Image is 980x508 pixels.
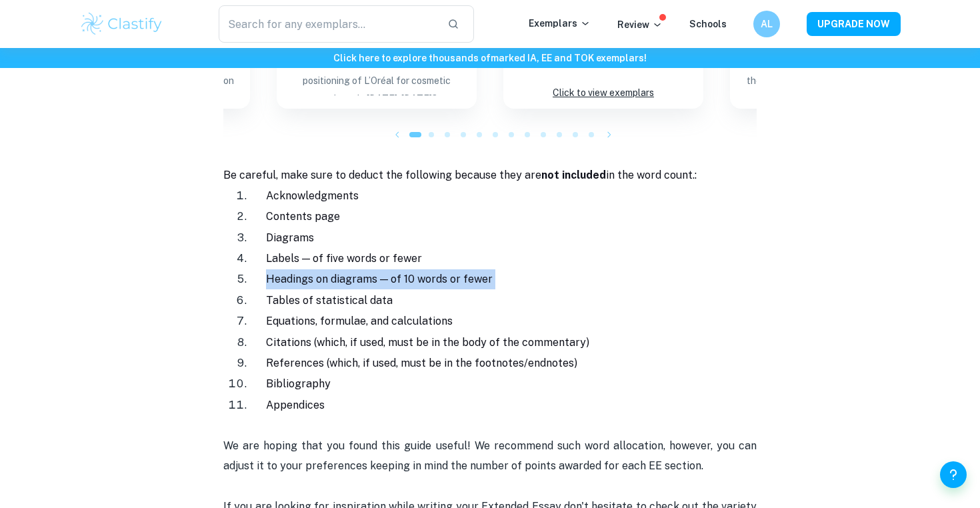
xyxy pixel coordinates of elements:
[266,252,422,265] span: Labels — of five words or fewer
[79,11,164,37] img: Clastify logo
[266,273,493,285] span: Headings on diagrams — of 10 words or fewer
[940,461,967,488] button: Help and Feedback
[3,51,977,65] h6: Click here to explore thousands of marked IA, EE and TOK exemplars !
[553,84,654,102] p: Click to view exemplars
[266,315,453,327] span: Equations, formulae, and calculations
[266,399,325,411] span: Appendices
[223,169,697,181] span: Be careful, make sure to deduct the following because they are in the word count.:
[266,189,359,202] span: Acknowledgments
[266,294,393,307] span: Tables of statistical data
[753,11,780,37] button: AL
[529,16,591,31] p: Exemplars
[266,210,340,223] span: Contents page
[266,377,331,390] span: Bibliography
[266,231,314,244] span: Diagrams
[266,357,577,369] span: References (which, if used, must be in the footnotes/endnotes)
[266,336,589,349] span: Citations (which, if used, must be in the body of the commentary)
[689,19,727,29] a: Schools
[541,169,606,181] strong: not included
[219,5,437,43] input: Search for any exemplars...
[759,17,775,31] h6: AL
[807,12,901,36] button: UPGRADE NOW
[617,17,663,32] p: Review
